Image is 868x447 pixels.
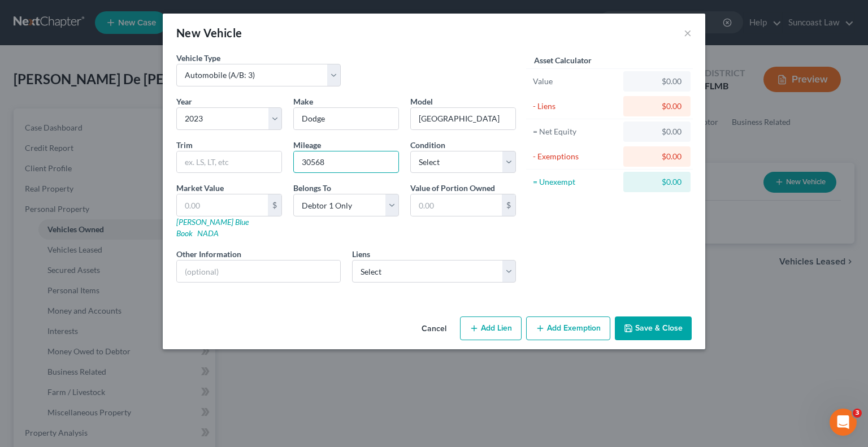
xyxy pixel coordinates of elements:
[411,194,502,216] input: 0.00
[632,176,682,188] div: $0.00
[176,139,193,151] label: Trim
[533,151,618,162] div: - Exemptions
[197,228,219,238] a: NADA
[176,182,224,194] label: Market Value
[293,183,331,193] span: Belongs To
[176,217,249,238] a: [PERSON_NAME] Blue Book
[632,76,682,87] div: $0.00
[268,194,281,216] div: $
[176,52,220,64] label: Vehicle Type
[684,26,692,40] button: ×
[294,108,398,129] input: ex. Nissan
[526,316,610,340] button: Add Exemption
[410,96,433,107] label: Model
[533,101,618,112] div: - Liens
[615,316,692,340] button: Save & Close
[533,126,618,137] div: = Net Equity
[294,151,398,173] input: --
[410,139,445,151] label: Condition
[632,126,682,137] div: $0.00
[176,96,192,107] label: Year
[293,139,321,151] label: Mileage
[533,176,618,188] div: = Unexempt
[177,194,268,216] input: 0.00
[176,25,242,41] div: New Vehicle
[460,316,522,340] button: Add Lien
[411,108,515,129] input: ex. Altima
[176,248,241,260] label: Other Information
[830,409,857,436] iframe: Intercom live chat
[352,248,370,260] label: Liens
[502,194,515,216] div: $
[410,182,495,194] label: Value of Portion Owned
[177,261,340,282] input: (optional)
[293,97,313,106] span: Make
[177,151,281,173] input: ex. LS, LT, etc
[534,54,592,66] label: Asset Calculator
[533,76,618,87] div: Value
[632,101,682,112] div: $0.00
[853,409,862,418] span: 3
[413,318,455,340] button: Cancel
[632,151,682,162] div: $0.00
